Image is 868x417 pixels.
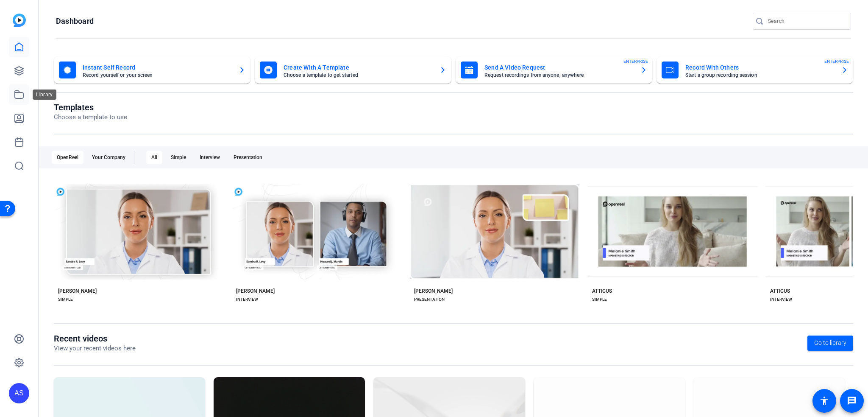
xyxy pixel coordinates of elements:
[414,296,445,303] div: PRESENTATION
[9,383,29,403] div: AS
[255,56,451,84] button: Create With A TemplateChoose a template to get started
[54,333,136,344] h1: Recent videos
[236,296,258,303] div: INTERVIEW
[83,62,232,73] mat-card-title: Instant Self Record
[83,73,232,78] mat-card-subtitle: Record yourself or your screen
[847,396,857,406] mat-icon: message
[13,14,26,27] img: blue-gradient.svg
[54,112,127,122] p: Choose a template to use
[56,16,94,26] h1: Dashboard
[54,56,250,84] button: Instant Self RecordRecord yourself or your screen
[58,296,73,303] div: SIMPLE
[414,288,453,294] div: [PERSON_NAME]
[236,288,275,294] div: [PERSON_NAME]
[284,73,433,78] mat-card-subtitle: Choose a template to get started
[228,151,267,164] div: Presentation
[54,344,136,353] p: View your recent videos here
[657,56,853,84] button: Record With OthersStart a group recording sessionENTERPRISE
[456,56,652,84] button: Send A Video RequestRequest recordings from anyone, anywhereENTERPRISE
[166,151,191,164] div: Simple
[807,336,853,351] a: Go to library
[623,58,648,64] span: ENTERPRISE
[146,151,162,164] div: All
[52,151,83,164] div: OpenReel
[685,62,835,73] mat-card-title: Record With Others
[770,288,790,294] div: ATTICUS
[770,296,792,303] div: INTERVIEW
[819,396,829,406] mat-icon: accessibility
[592,288,612,294] div: ATTICUS
[87,151,131,164] div: Your Company
[284,62,433,73] mat-card-title: Create With A Template
[824,58,849,64] span: ENTERPRISE
[814,339,846,347] span: Go to library
[484,73,634,78] mat-card-subtitle: Request recordings from anyone, anywhere
[195,151,225,164] div: Interview
[685,73,835,78] mat-card-subtitle: Start a group recording session
[58,288,97,294] div: [PERSON_NAME]
[484,62,634,73] mat-card-title: Send A Video Request
[768,16,844,26] input: Search
[54,102,127,112] h1: Templates
[592,296,607,303] div: SIMPLE
[33,90,56,100] div: Library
